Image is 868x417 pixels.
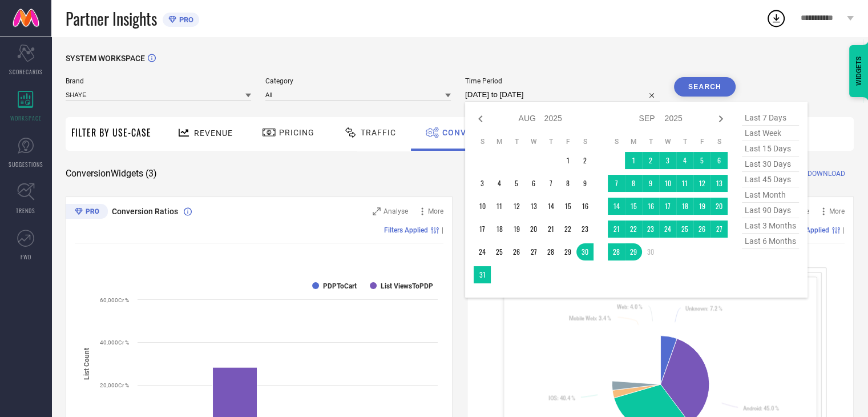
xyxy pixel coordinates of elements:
[676,137,693,146] th: Thursday
[83,347,91,379] tspan: List Count
[843,226,845,234] span: |
[559,137,576,146] th: Friday
[525,198,542,215] td: Wed Aug 13 2025
[576,175,594,192] td: Sat Aug 09 2025
[491,220,508,238] td: Mon Aug 18 2025
[693,198,710,215] td: Fri Sep 19 2025
[742,110,799,126] span: last 7 days
[659,220,676,238] td: Wed Sep 24 2025
[559,152,576,169] td: Fri Aug 01 2025
[361,128,396,137] span: Traffic
[742,126,799,141] span: last week
[66,7,157,30] span: Partner Insights
[474,220,491,238] td: Sun Aug 17 2025
[576,220,594,238] td: Sat Aug 23 2025
[642,198,659,215] td: Tue Sep 16 2025
[742,172,799,187] span: last 45 days
[742,203,799,218] span: last 90 days
[710,137,728,146] th: Saturday
[508,198,525,215] td: Tue Aug 12 2025
[625,243,642,260] td: Mon Sep 29 2025
[381,282,433,290] text: List ViewsToPDP
[625,198,642,215] td: Mon Sep 15 2025
[66,168,157,179] span: Conversion Widgets ( 3 )
[100,339,129,346] text: 40,000Cr %
[542,175,559,192] td: Thu Aug 07 2025
[766,8,786,29] div: Open download list
[66,54,145,63] span: SYSTEM WORKSPACE
[265,77,451,85] span: Category
[176,15,193,24] span: PRO
[21,252,31,261] span: FWD
[743,405,779,411] text: : 45.0 %
[625,220,642,238] td: Mon Sep 22 2025
[659,137,676,146] th: Wednesday
[608,137,625,146] th: Sunday
[71,126,151,139] span: Filter By Use-Case
[659,152,676,169] td: Wed Sep 03 2025
[693,152,710,169] td: Fri Sep 05 2025
[491,137,508,146] th: Monday
[525,243,542,260] td: Wed Aug 27 2025
[710,152,728,169] td: Sat Sep 06 2025
[559,198,576,215] td: Fri Aug 15 2025
[383,207,408,215] span: Analyse
[100,297,129,303] text: 60,000Cr %
[742,141,799,157] span: last 15 days
[568,315,611,321] text: : 3.4 %
[525,137,542,146] th: Wednesday
[676,152,693,169] td: Thu Sep 04 2025
[548,395,557,401] tspan: IOS
[10,114,42,122] span: WORKSPACE
[279,128,314,137] span: Pricing
[674,77,736,97] button: Search
[576,243,594,260] td: Sat Aug 30 2025
[576,137,594,146] th: Saturday
[491,198,508,215] td: Mon Aug 11 2025
[465,77,660,85] span: Time Period
[474,137,491,146] th: Sunday
[508,175,525,192] td: Tue Aug 05 2025
[693,137,710,146] th: Friday
[576,198,594,215] td: Sat Aug 16 2025
[659,175,676,192] td: Wed Sep 10 2025
[642,137,659,146] th: Tuesday
[676,220,693,238] td: Thu Sep 25 2025
[625,152,642,169] td: Mon Sep 01 2025
[642,152,659,169] td: Tue Sep 02 2025
[542,137,559,146] th: Thursday
[66,77,251,85] span: Brand
[676,198,693,215] td: Thu Sep 18 2025
[625,175,642,192] td: Mon Sep 08 2025
[617,304,627,310] tspan: Web
[693,175,710,192] td: Fri Sep 12 2025
[710,220,728,238] td: Sat Sep 27 2025
[608,220,625,238] td: Sun Sep 21 2025
[548,395,575,401] text: : 40.4 %
[559,220,576,238] td: Fri Aug 22 2025
[714,112,728,126] div: Next month
[373,207,381,215] svg: Zoom
[474,243,491,260] td: Sun Aug 24 2025
[576,152,594,169] td: Sat Aug 02 2025
[428,207,443,215] span: More
[742,157,799,172] span: last 30 days
[66,204,108,221] div: Premium
[194,129,233,138] span: Revenue
[465,88,660,102] input: Select time period
[542,243,559,260] td: Thu Aug 28 2025
[100,382,129,388] text: 20,000Cr %
[525,220,542,238] td: Wed Aug 20 2025
[568,315,595,321] tspan: Mobile Web
[608,243,625,260] td: Sun Sep 28 2025
[559,243,576,260] td: Fri Aug 29 2025
[474,198,491,215] td: Sun Aug 10 2025
[474,175,491,192] td: Sun Aug 03 2025
[16,206,35,215] span: TRENDS
[710,198,728,215] td: Sat Sep 20 2025
[474,112,487,126] div: Previous month
[617,304,643,310] text: : 4.0 %
[642,175,659,192] td: Tue Sep 09 2025
[608,198,625,215] td: Sun Sep 14 2025
[9,67,43,76] span: SCORECARDS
